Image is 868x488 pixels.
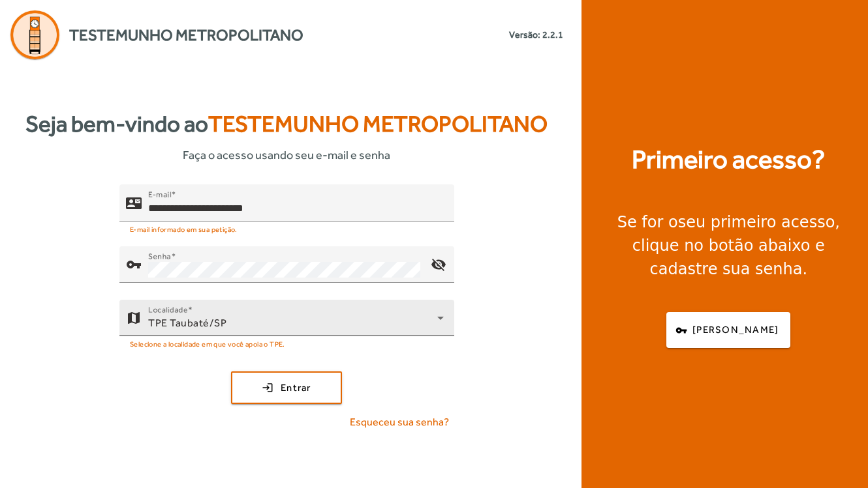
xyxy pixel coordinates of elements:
span: Faça o acesso usando seu e-mail e senha [183,146,390,164]
img: Logo Agenda [10,10,59,59]
span: Esqueceu sua senha? [350,414,449,430]
span: Entrar [281,380,311,395]
button: Entrar [231,371,342,404]
strong: Primeiro acesso? [632,140,825,179]
mat-icon: visibility_off [423,249,454,280]
mat-hint: E-mail informado em sua petição. [130,222,238,236]
span: [PERSON_NAME] [692,323,779,337]
strong: seu primeiro acesso [678,213,835,231]
small: Versão: 2.2.1 [509,28,563,42]
span: Testemunho Metropolitano [208,111,548,137]
span: TPE Taubaté/SP [148,317,226,329]
strong: Seja bem-vindo ao [25,107,548,141]
mat-label: Senha [148,251,171,261]
mat-icon: map [126,310,142,326]
div: Se for o , clique no botão abaixo e cadastre sua senha. [597,210,860,281]
button: [PERSON_NAME] [666,312,790,348]
mat-icon: contact_mail [126,195,142,211]
mat-label: E-mail [148,190,171,199]
mat-label: Localidade [148,305,188,314]
span: Testemunho Metropolitano [69,23,303,47]
mat-hint: Selecione a localidade em que você apoia o TPE. [130,336,285,351]
mat-icon: vpn_key [126,257,142,272]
